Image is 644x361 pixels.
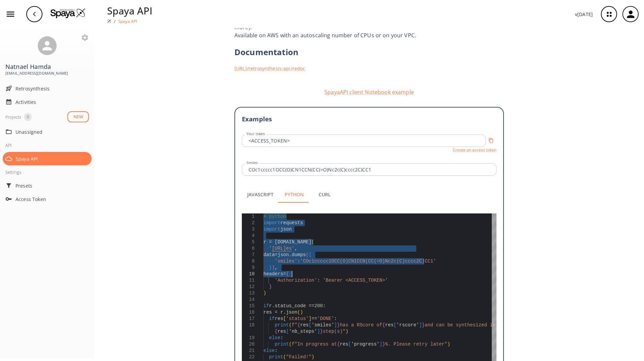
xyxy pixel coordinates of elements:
span: ' [292,246,294,251]
span: [ [309,322,311,328]
div: 19 [242,335,255,341]
span: Presets [15,182,89,189]
span: } [382,342,385,347]
a: [URL]/retrosynthesis-api/redoc [234,65,504,72]
p: Spaya API [107,3,152,18]
span: : [275,348,278,353]
span: } [269,284,272,289]
button: Curl [309,187,340,203]
button: Create an access token [453,147,496,153]
div: Retrosynthesis [3,82,92,95]
span: data=json.dumps [263,252,306,257]
div: 2 [242,220,255,226]
span: 'COc1ccccc1OCC(O)CN1CCN(CC(=O)Nc2c(C)cccc2C)CC1' [300,258,436,264]
span: { [297,322,300,328]
span: json [280,227,292,232]
div: 14 [242,296,255,303]
button: Python [279,187,309,203]
span: : [323,303,325,309]
span: 0 [24,114,32,120]
span: print [269,354,283,360]
span: ( [289,342,292,347]
label: Your token [247,131,265,136]
div: 11 [242,277,255,284]
span: 'Authorization' [275,278,317,283]
span: ( [283,354,286,360]
span: 'status' [286,316,309,321]
span: print [275,322,289,328]
span: 'Bearer <ACCESS_TOKEN>' [323,278,388,283]
div: Access Token [3,192,92,206]
span: Unassigned [15,128,89,135]
span: # python [263,214,286,219]
h3: Examples [242,114,496,124]
div: 3 [242,226,255,233]
span: headers= [263,271,286,277]
span: f" [292,322,297,328]
span: ) [312,354,314,360]
span: 'rscore' [396,322,419,328]
span: : [317,278,320,283]
span: r = [DOMAIN_NAME] [263,239,312,245]
div: 20 [242,341,255,348]
span: : [280,335,283,340]
span: else [263,348,275,353]
div: 10 [242,271,255,277]
span: else [269,335,281,340]
div: 21 [242,348,255,354]
span: == [312,316,317,321]
span: res [278,329,286,334]
span: has a RScore of [340,322,382,328]
span: 'nb_steps' [289,329,317,334]
span: res [275,316,283,321]
span: , [275,265,278,270]
span: ] [334,322,337,328]
span: Activities [15,98,89,106]
div: Projects [5,113,21,121]
div: 17 [242,316,255,322]
div: Available on AWS with an autoscaling number of CPUs or on your VPC. [234,31,504,39]
div: 7 [242,252,255,258]
span: print [275,342,289,347]
div: 22 [242,354,255,360]
img: Logo Spaya [51,8,86,18]
span: ( [306,252,309,257]
span: { [337,342,340,347]
span: } [337,322,340,328]
span: 'DONE' [317,316,334,321]
div: Presets [3,179,92,192]
div: 6 [242,245,255,252]
span: if [269,316,275,321]
div: 13 [242,290,255,296]
label: Smiles [247,160,258,165]
p: Spaya API [118,18,137,24]
span: step(s)" [323,329,345,334]
span: res [385,322,393,328]
span: { [309,252,311,257]
button: NEW [67,111,89,122]
span: { [275,329,278,334]
span: ] [317,329,320,334]
span: import [263,227,280,232]
div: 4 [242,233,255,239]
span: ( [289,322,292,328]
span: 'progress' [351,342,379,347]
span: ] [309,316,311,321]
h2: Documentation [234,46,504,58]
span: : [334,316,337,321]
span: Access Token [15,196,89,203]
span: ) [272,265,275,270]
span: es [286,246,292,251]
span: [EMAIL_ADDRESS][DOMAIN_NAME] [5,70,89,76]
span: [URL] [272,246,286,251]
button: Copy to clipboard [486,135,496,146]
span: [ [394,322,396,328]
li: / [114,18,116,25]
span: ) [300,310,303,315]
span: { [286,271,289,277]
span: [ [286,329,289,334]
span: res = r.json [263,310,297,315]
button: Javascript [242,187,279,203]
span: ) [263,290,266,296]
div: Unassigned [3,125,92,138]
